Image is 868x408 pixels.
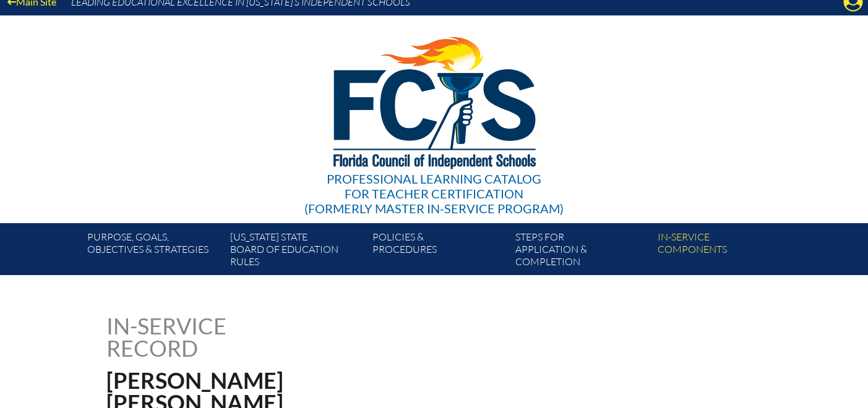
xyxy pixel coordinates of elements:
div: Professional Learning Catalog (formerly Master In-service Program) [304,171,564,216]
span: for Teacher Certification [345,186,523,201]
a: Steps forapplication & completion [510,228,653,275]
h1: In-service record [106,315,356,359]
a: Professional Learning Catalog for Teacher Certification(formerly Master In-service Program) [299,13,569,218]
a: Policies &Procedures [367,228,510,275]
a: In-servicecomponents [653,228,795,275]
a: Purpose, goals,objectives & strategies [82,228,225,275]
a: [US_STATE] StateBoard of Education rules [225,228,367,275]
img: FCISlogo221.eps [306,15,562,184]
